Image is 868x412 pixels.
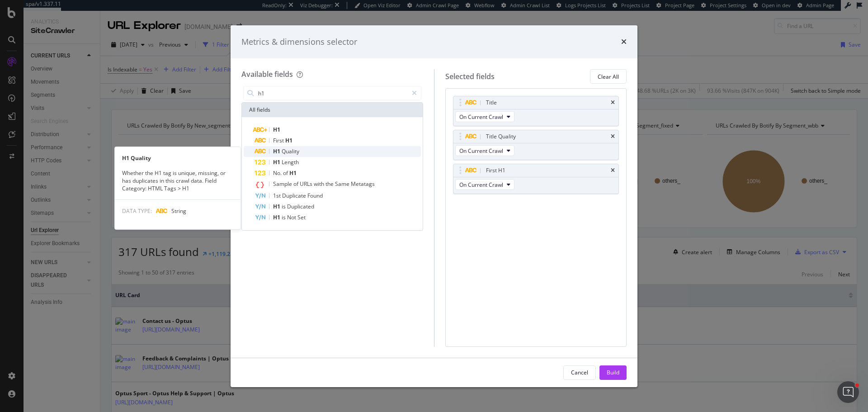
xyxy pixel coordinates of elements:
[115,154,241,162] div: H1 Quality
[282,158,299,166] span: Length
[563,365,596,380] button: Cancel
[455,111,514,122] button: On Current Crawl
[115,169,241,192] div: Whether the H1 tag is unique, missing, or has duplicates in this crawl data. Field Category: HTML...
[293,180,300,188] span: of
[459,181,503,189] span: On Current Crawl
[273,158,282,166] span: H1
[459,147,503,155] span: On Current Crawl
[325,180,335,188] span: the
[486,98,497,107] div: Title
[486,166,505,175] div: First H1
[273,137,285,144] span: First
[611,100,615,105] div: times
[287,203,314,210] span: Duplicated
[241,36,357,48] div: Metrics & dimensions selector
[282,192,307,199] span: Duplicate
[314,180,325,188] span: with
[241,69,293,79] div: Available fields
[459,113,503,121] span: On Current Crawl
[611,168,615,173] div: times
[273,180,293,188] span: Sample
[453,96,619,126] div: TitletimesOn Current Crawl
[335,180,351,188] span: Same
[837,381,859,403] iframe: Intercom live chat
[571,369,588,376] div: Cancel
[285,137,292,144] span: H1
[455,145,514,156] button: On Current Crawl
[300,180,314,188] span: URLs
[351,180,375,188] span: Metatags
[453,164,619,194] div: First H1timesOn Current Crawl
[598,73,619,81] div: Clear All
[621,36,627,48] div: times
[273,203,282,210] span: H1
[282,203,287,210] span: is
[273,192,282,199] span: 1st
[283,169,289,177] span: of
[599,365,627,380] button: Build
[282,147,299,155] span: Quality
[453,130,619,160] div: Title QualitytimesOn Current Crawl
[590,69,627,84] button: Clear All
[607,369,619,376] div: Build
[231,25,637,387] div: modal
[287,213,297,221] span: Not
[257,86,408,100] input: Search by field name
[273,213,282,221] span: H1
[307,192,323,199] span: Found
[445,71,495,82] div: Selected fields
[297,213,306,221] span: Set
[455,179,514,190] button: On Current Crawl
[282,213,287,221] span: is
[289,169,297,177] span: H1
[273,147,282,155] span: H1
[273,169,283,177] span: No.
[273,126,280,133] span: H1
[486,132,516,141] div: Title Quality
[242,103,423,117] div: All fields
[611,134,615,139] div: times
